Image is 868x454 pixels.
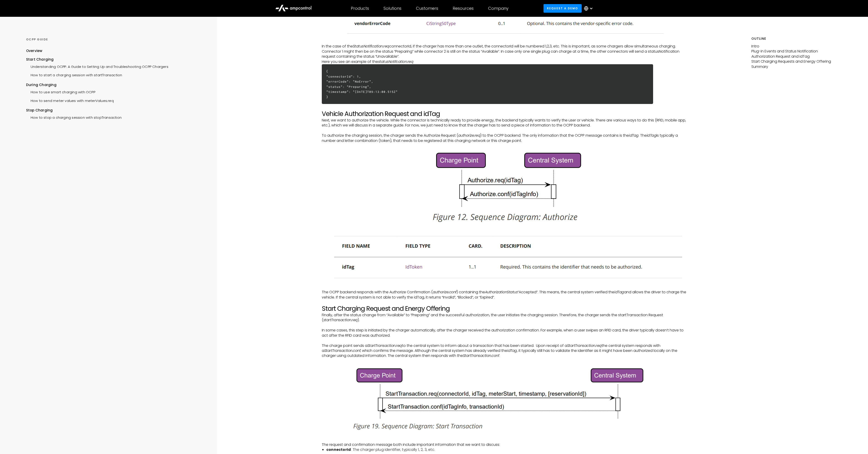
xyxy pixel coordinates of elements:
[416,6,438,11] div: Customers
[322,44,690,59] p: In the case of the connectorId, if the charger has more than one outlet, the connectorId will be ...
[322,338,690,343] p: ‍
[485,289,518,295] em: AuthorizationStatus
[322,133,690,143] p: To authorize the charging session, the charger sends the Authorize Request ( ) to the OCPP backen...
[323,317,358,323] em: startTransaction.req
[322,323,690,328] p: ‍
[751,49,842,54] p: Plug-in Events and Status Notification
[507,348,517,353] em: idTag
[614,289,624,295] em: idTag
[751,54,842,59] p: Authorization Request and idTag
[751,36,842,41] h5: Outline
[367,343,402,348] em: StartTransaction.req
[26,48,42,53] div: Overview
[322,343,690,358] p: The charge point sends a to the central system to inform about a transaction that has been starte...
[326,447,351,452] strong: connectorId
[322,285,690,290] p: ‍
[384,6,401,11] div: Solutions
[488,6,509,11] div: Company
[326,447,690,452] li: : The charger plug identifier, typically 1, 2, 3, etc.
[322,437,690,442] p: ‍
[328,233,684,282] img: OCPP message idTag field
[353,44,389,49] em: StatusNotification.req
[322,118,690,128] p: Next, we want to authorize the vehicle. While the connector is technically ready to provide energ...
[751,59,842,64] p: Start Charging Requests and Energy Offering
[378,59,413,64] em: statusNotifcation.req
[322,143,690,148] p: ‍
[322,110,690,118] h2: Vehicle Authorization Request and idTag
[322,305,690,313] h2: Start Charging Request and Energy Offering
[26,87,95,96] a: How to use smart charging with OCPP
[26,70,122,79] a: How to start a charging session with startTransaction
[26,108,200,113] div: Stop Charging
[322,128,690,133] p: ‍
[322,105,690,110] p: ‍
[751,44,842,49] p: Intro
[463,353,499,358] em: StartTransaction.conf
[324,348,361,353] em: StartTransaction.conf
[26,62,168,70] a: Understanding OCPP: A Guide to Setting Up and Troubleshooting OCPP Chargers
[458,133,480,138] em: authorize.req
[26,113,122,121] a: How to stop a charging session with stopTransaction
[543,4,582,12] a: Request a demo
[322,64,653,104] h6: { "connectorId": 1, "errorCode": "NoError", "status": "Preparing", "timestamp": "[DATE]T09:13:00....
[322,228,690,233] p: ‍
[26,37,200,42] div: OCPP GUIDE
[567,343,602,348] em: StartTransaction.req
[26,82,200,87] div: During Charging
[322,59,690,64] p: Here you see an example of the ‍
[751,64,842,69] p: Summary
[322,328,690,338] p: In some cases, this step is initiated by the charger automatically, after the charger received th...
[322,313,690,323] p: Finally, after the status change from “Available” to “Preparing” and the successful authorization...
[453,6,474,11] div: Resources
[629,133,639,138] em: idTag
[425,148,587,226] img: OCPP message idTag
[647,133,657,138] em: idTag
[26,48,42,57] a: Overview
[26,57,200,62] div: Start Charging
[322,442,690,447] p: The request and confirmation message both include important information that we want to discuss:
[322,358,690,363] p: ‍
[322,300,690,305] p: ‍
[433,289,457,295] em: authorize.conf
[322,39,690,44] p: ‍
[322,290,690,300] p: The OCPP backend responds with the Authorize Confirmation ( ) containing the “Accepted”. This mea...
[351,6,369,11] div: Products
[350,363,662,435] img: OCPP StartTransaction.conf
[26,96,114,104] a: How to send meter values with meterValues.req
